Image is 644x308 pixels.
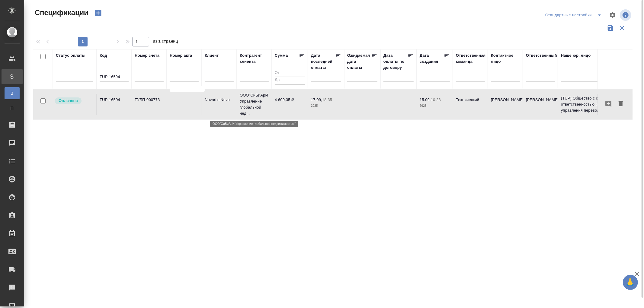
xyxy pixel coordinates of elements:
button: Сбросить фильтры [616,22,628,34]
td: [PERSON_NAME] [523,94,558,115]
input: От [275,69,305,77]
td: (TUP) Общество с ограниченной ответственностью «Технологии управления переводом» [558,92,630,116]
button: Создать [91,8,105,18]
p: 2025 [311,103,341,109]
span: Настроить таблицу [605,8,620,22]
td: ТУБП-000773 [132,94,167,115]
div: Дата создания [420,52,444,65]
p: 18:35 [322,97,332,102]
div: Дата последней оплаты [311,52,335,71]
button: Сохранить фильтры [605,22,616,34]
div: Клиент [205,52,219,59]
div: Код [100,52,107,59]
div: Номер счета [135,52,159,59]
div: Сумма [275,52,288,59]
button: Удалить [616,98,626,110]
td: Технический [453,94,488,115]
span: 🙏 [625,276,636,289]
div: Ответственный [526,52,557,59]
span: из 1 страниц [153,38,178,46]
p: 2025 [420,103,450,109]
div: Ответственная команда [456,52,486,65]
div: Контактное лицо [491,52,520,65]
p: Novartis Neva [205,97,234,103]
td: TUP-16594 [97,94,132,115]
div: Статус оплаты [56,52,85,59]
a: В [5,87,20,99]
div: Контрагент клиента [240,52,269,65]
span: В [8,90,17,96]
p: 10:23 [431,97,441,102]
a: П [5,102,20,114]
input: До [275,77,305,84]
p: 15.09, [420,97,431,102]
p: Оплачена [59,98,78,104]
div: Дата оплаты по договору [383,52,408,71]
span: П [8,105,17,111]
button: 🙏 [623,275,638,290]
div: Наше юр. лицо [561,52,591,59]
span: Спецификации [33,8,88,17]
div: Номер акта [170,52,192,59]
p: ООО"СиБиАрИ Управление глобальной нед... [240,92,269,116]
div: Ожидаемая дата оплаты [347,52,371,71]
p: 17.09, [311,97,322,102]
td: [PERSON_NAME] [488,94,523,115]
td: 4 609,35 ₽ [272,94,308,115]
div: split button [544,10,605,20]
